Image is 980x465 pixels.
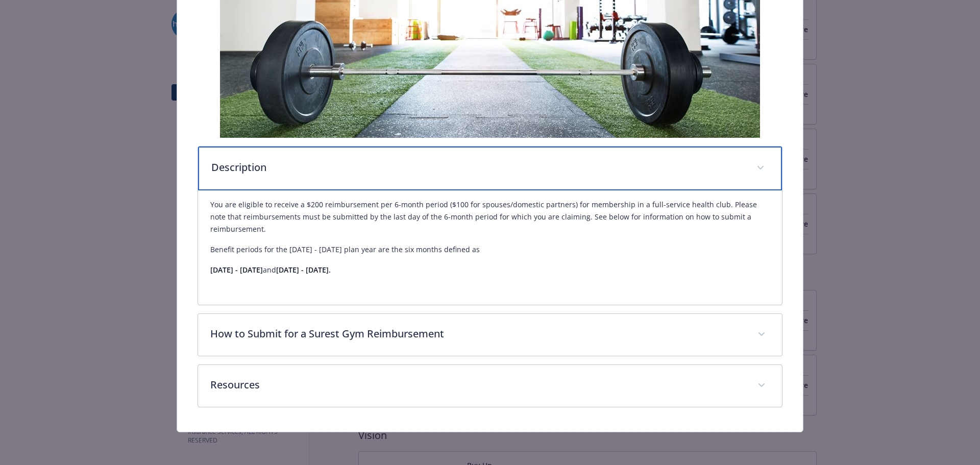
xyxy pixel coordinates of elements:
p: and [210,264,770,276]
strong: [DATE] - [DATE]. [276,265,331,275]
p: How to Submit for a Surest Gym Reimbursement [210,326,746,341]
div: Resources [198,365,782,407]
strong: [DATE] - [DATE] [210,265,263,275]
p: You are eligible to receive a $200 reimbursement per 6-month period ($100 for spouses/domestic pa... [210,199,770,235]
p: Description [211,160,745,175]
div: How to Submit for a Surest Gym Reimbursement [198,314,782,356]
div: Description [198,146,782,190]
div: Description [198,190,782,305]
p: Benefit periods for the [DATE] - [DATE] plan year are the six months defined as [210,243,770,256]
p: Resources [210,377,746,393]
